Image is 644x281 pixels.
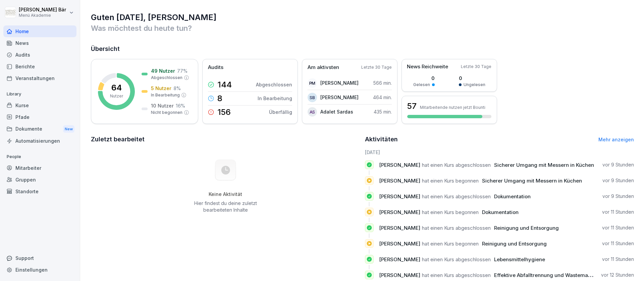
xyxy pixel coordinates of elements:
[3,37,76,49] a: News
[374,108,392,115] p: 435 min.
[379,272,420,278] span: [PERSON_NAME]
[494,256,545,263] span: Lebensmittelhygiene
[461,64,491,70] p: Letzte 30 Tage
[3,264,76,276] a: Einstellungen
[482,209,519,215] span: Dokumentation
[151,110,182,116] p: Nicht begonnen
[177,67,187,74] p: 77 %
[407,63,448,71] p: News Reichweite
[151,102,174,109] p: 10 Nutzer
[373,79,392,86] p: 566 min.
[3,61,76,72] a: Berichte
[3,135,76,147] a: Automatisierungen
[91,44,634,54] h2: Übersicht
[3,123,76,135] div: Dokumente
[3,162,76,174] a: Mitarbeiter
[91,23,634,33] p: Was möchtest du heute tun?
[19,7,66,13] p: [PERSON_NAME] Bär
[217,94,222,102] p: 8
[208,64,223,71] p: Audits
[151,92,180,98] p: In Bearbeitung
[110,93,123,99] p: Nutzer
[379,178,420,184] span: [PERSON_NAME]
[494,225,559,231] span: Reinigung und Entsorgung
[422,256,491,263] span: hat einen Kurs abgeschlossen
[413,82,430,88] p: Gelesen
[422,178,479,184] span: hat einen Kurs begonnen
[308,93,317,102] div: SB
[379,240,420,247] span: [PERSON_NAME]
[602,224,634,231] p: vor 11 Stunden
[3,49,76,61] a: Audits
[269,109,292,116] p: Überfällig
[601,272,634,278] p: vor 12 Stunden
[422,240,479,247] span: hat einen Kurs begonnen
[459,75,485,82] p: 0
[3,174,76,186] a: Gruppen
[3,72,76,84] a: Veranstaltungen
[365,149,634,156] h6: [DATE]
[3,186,76,197] a: Standorte
[413,75,435,82] p: 0
[3,123,76,135] a: DokumenteNew
[379,256,420,263] span: [PERSON_NAME]
[602,256,634,263] p: vor 11 Stunden
[192,191,259,197] h5: Keine Aktivität
[320,79,359,86] p: [PERSON_NAME]
[422,193,491,200] span: hat einen Kurs abgeschlossen
[256,81,292,88] p: Abgeschlossen
[494,272,643,278] span: Effektive Abfalltrennung und Wastemanagement im Catering
[373,94,392,101] p: 464 min.
[420,105,485,110] p: Mitarbeitende nutzen jetzt Bounti
[91,135,360,144] h2: Zuletzt bearbeitet
[379,209,420,215] span: [PERSON_NAME]
[379,193,420,200] span: [PERSON_NAME]
[602,177,634,184] p: vor 9 Stunden
[63,125,74,133] div: New
[422,225,491,231] span: hat einen Kurs abgeschlossen
[602,161,634,168] p: vor 9 Stunden
[464,82,485,88] p: Ungelesen
[422,272,491,278] span: hat einen Kurs abgeschlossen
[482,240,547,247] span: Reinigung und Entsorgung
[308,64,339,71] p: Am aktivsten
[19,13,66,18] p: Menü Akademie
[217,81,232,89] p: 144
[3,252,76,264] div: Support
[151,67,175,74] p: 49 Nutzer
[3,99,76,111] a: Kurse
[3,111,76,123] a: Pfade
[111,84,122,92] p: 64
[91,12,634,23] h1: Guten [DATE], [PERSON_NAME]
[407,100,417,112] h3: 57
[482,178,582,184] span: Sicherer Umgang mit Messern in Küchen
[422,162,491,168] span: hat einen Kurs abgeschlossen
[217,108,231,116] p: 156
[3,25,76,37] a: Home
[379,162,420,168] span: [PERSON_NAME]
[192,200,259,213] p: Hier findest du deine zuletzt bearbeiteten Inhalte
[151,85,171,92] p: 5 Nutzer
[320,94,359,101] p: [PERSON_NAME]
[422,209,479,215] span: hat einen Kurs begonnen
[258,95,292,102] p: In Bearbeitung
[494,162,594,168] span: Sicherer Umgang mit Messern in Küchen
[176,102,185,109] p: 16 %
[602,209,634,215] p: vor 11 Stunden
[173,85,181,92] p: 8 %
[379,225,420,231] span: [PERSON_NAME]
[308,107,317,117] div: AS
[602,240,634,247] p: vor 11 Stunden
